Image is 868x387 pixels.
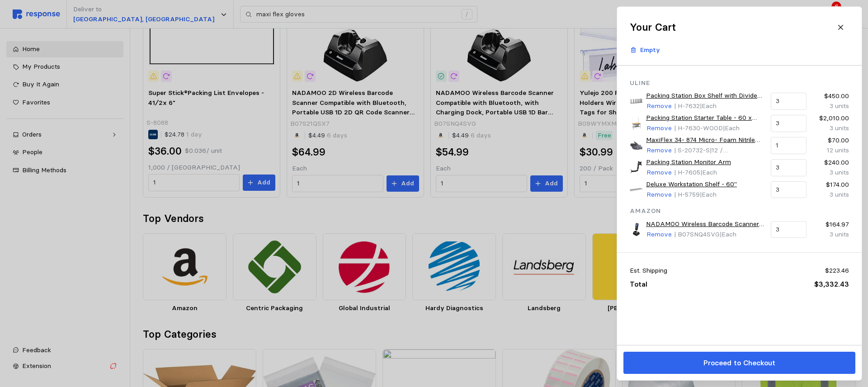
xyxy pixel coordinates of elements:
input: Qty [776,115,801,132]
img: H-7630-WOOD [630,117,643,130]
img: 61R8X2SrKIL.__AC_SX300_SY300_QL70_FMwebp_.jpg [630,223,643,236]
p: Empty [640,45,660,55]
a: Deluxe Workstation Shelf - 60" [646,179,737,189]
a: Packing Station Starter Table - 60 x 36", Composite Wood Top [646,113,764,123]
span: | S-20732-S [674,146,709,154]
p: 3 units [813,101,849,111]
span: | Each [699,190,716,198]
p: $174.00 [813,180,849,190]
p: $223.46 [825,266,849,276]
p: Amazon [630,206,849,216]
p: $3,332.43 [814,278,849,290]
p: Remove [646,230,672,240]
span: | Each [719,230,736,238]
p: 3 units [813,168,849,178]
span: | H-5759 [674,190,699,198]
p: Remove [646,101,672,111]
a: MaxiFlex 34- 874 Micro- Foam Nitrile Coated Gloves - Small [646,135,764,145]
p: $450.00 [813,91,849,101]
p: Remove [646,190,672,200]
span: | B07SNQ4SVG [674,230,719,238]
p: Proceed to Checkout [703,357,775,368]
button: Proceed to Checkout [623,352,855,374]
input: Qty [776,222,801,238]
p: $2,010.00 [813,113,849,123]
button: Empty [625,42,665,59]
button: Remove [646,145,672,156]
p: Remove [646,123,672,133]
button: Remove [646,229,672,240]
img: H-5759 [630,183,643,196]
p: Est. Shipping [630,266,667,276]
p: $70.00 [813,136,849,146]
p: Remove [646,168,672,178]
p: 3 units [813,230,849,240]
input: Qty [776,182,801,198]
span: | H-7630-WOOD [674,124,722,132]
span: | H-7632 [674,102,699,110]
p: Uline [630,78,849,88]
p: 12 units [813,146,849,156]
button: Remove [646,101,672,112]
p: 3 units [813,190,849,200]
span: | Each [722,124,739,132]
input: Qty [776,137,801,154]
button: Remove [646,123,672,134]
a: NADAMOO Wireless Barcode Scanner Compatible with Bluetooth, with Charging Dock, Portable USB 1D B... [646,219,764,229]
p: 3 units [813,123,849,133]
p: Total [630,278,647,290]
h2: Your Cart [630,20,676,34]
img: S-20732-S [630,139,643,152]
a: Packing Station Monitor Arm [646,157,731,167]
p: Remove [646,146,672,156]
img: H-7605 [630,161,643,174]
p: $164.97 [813,220,849,230]
a: Packing Station Box Shelf with Dividers - 60" [646,91,764,101]
span: | H-7605 [674,168,700,176]
span: | Each [699,102,716,110]
p: $240.00 [813,158,849,168]
input: Qty [776,160,801,176]
img: H-7632 [630,95,643,108]
button: Remove [646,167,672,178]
input: Qty [776,93,801,109]
button: Remove [646,189,672,200]
span: | Each [700,168,717,176]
